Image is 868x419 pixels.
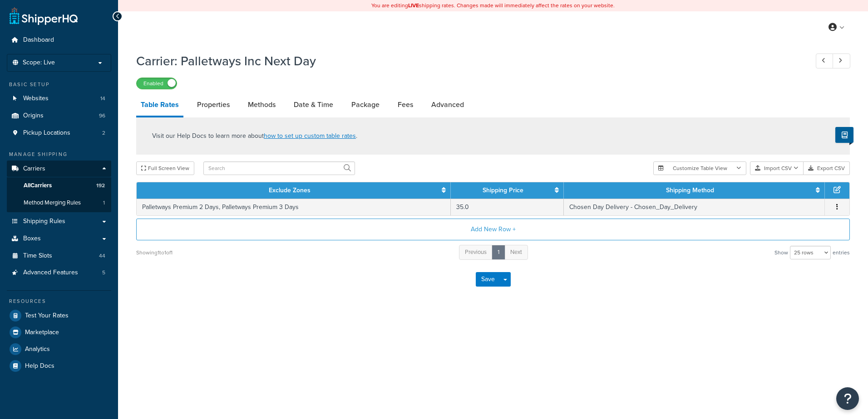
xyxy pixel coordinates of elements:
span: Time Slots [23,252,52,260]
a: Shipping Method [666,185,714,195]
a: Previous Record [816,54,833,68]
li: Origins [7,107,111,124]
button: Show Help Docs [835,127,853,143]
span: 14 [100,95,105,102]
a: Next Record [833,54,850,68]
a: Help Docs [7,358,111,374]
div: Basic Setup [7,81,111,88]
span: 96 [99,112,105,120]
input: Search [203,161,355,175]
div: Showing 1 to 1 of 1 [136,246,173,259]
span: All Carriers [24,182,52,190]
li: Time Slots [7,248,111,264]
span: 5 [102,269,105,277]
span: Websites [23,95,49,102]
span: Method Merging Rules [24,199,81,207]
li: Websites [7,90,111,107]
a: Advanced [427,94,469,116]
a: Package [347,94,384,116]
a: Websites14 [7,90,111,107]
td: Palletways Premium 2 Days, Palletways Premium 3 Days [137,199,451,215]
a: Method Merging Rules1 [7,195,111,211]
span: Boxes [23,235,41,243]
a: Advanced Features5 [7,264,111,281]
a: 1 [492,245,505,260]
a: Next [504,245,528,260]
a: Pickup Locations2 [7,125,111,141]
a: Carriers [7,161,111,177]
a: Methods [243,94,280,116]
span: 192 [96,182,105,190]
h1: Carrier: Palletways Inc Next Day [136,52,799,70]
span: Show [774,246,788,259]
a: Analytics [7,341,111,357]
div: Resources [7,297,111,305]
a: Origins96 [7,107,111,124]
span: Test Your Rates [25,312,69,320]
span: Analytics [25,346,50,353]
p: Visit our Help Docs to learn more about . [152,131,357,141]
div: Manage Shipping [7,151,111,158]
a: Time Slots44 [7,248,111,264]
li: Method Merging Rules [7,195,111,211]
a: Marketplace [7,324,111,341]
a: Fees [393,94,418,116]
span: Help Docs [25,362,54,370]
button: Customize Table View [653,161,746,175]
td: 35.0 [451,199,564,215]
span: Shipping Rules [23,218,65,225]
button: Export CSV [804,161,850,175]
a: Properties [192,94,234,116]
a: Shipping Price [483,185,523,195]
td: Chosen Day Delivery - Chosen_Day_Delivery [564,199,825,215]
a: Date & Time [289,94,338,116]
span: 1 [103,199,105,207]
a: Table Rates [136,94,183,117]
a: AllCarriers192 [7,177,111,194]
li: Advanced Features [7,264,111,281]
li: Carriers [7,161,111,212]
span: Previous [465,248,487,256]
span: Dashboard [23,36,54,44]
a: how to set up custom table rates [264,131,356,141]
span: Origins [23,112,44,120]
a: Exclude Zones [269,185,311,195]
span: 2 [102,129,105,137]
label: Enabled [137,78,177,89]
button: Add New Row + [136,219,850,240]
span: Pickup Locations [23,129,70,137]
a: Previous [459,245,493,260]
a: Test Your Rates [7,307,111,324]
span: Marketplace [25,329,59,336]
span: entries [833,246,850,259]
span: 44 [99,252,105,260]
span: Next [510,248,522,256]
span: Scope: Live [23,59,55,67]
b: LIVE [408,1,419,10]
a: Dashboard [7,32,111,49]
span: Carriers [23,165,45,173]
button: Import CSV [750,161,804,175]
button: Full Screen View [136,161,194,175]
a: Shipping Rules [7,213,111,230]
li: Pickup Locations [7,125,111,141]
button: Open Resource Center [836,387,859,410]
button: Save [476,272,500,287]
a: Boxes [7,230,111,247]
span: Advanced Features [23,269,78,277]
